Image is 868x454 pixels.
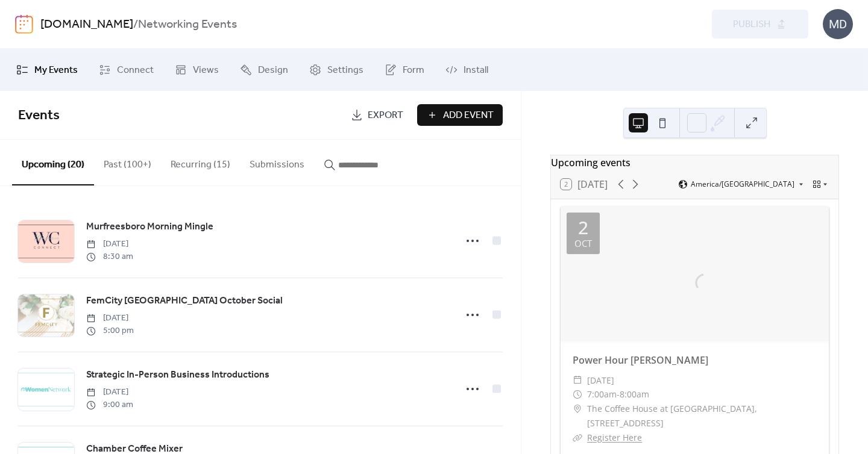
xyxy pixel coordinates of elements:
[300,54,373,86] a: Settings
[327,63,363,78] span: Settings
[138,13,237,36] b: Networking Events
[443,108,494,123] span: Add Event
[161,140,240,184] button: Recurring (15)
[86,325,134,337] span: 5:00 pm
[587,373,614,388] span: [DATE]
[464,63,488,78] span: Install
[342,104,412,126] a: Export
[240,140,314,184] button: Submissions
[86,220,213,234] span: Murfreesboro Morning Mingle
[40,13,133,36] a: [DOMAIN_NAME]
[86,238,133,250] span: [DATE]
[691,181,794,188] span: America/[GEOGRAPHIC_DATA]
[193,63,219,78] span: Views
[86,294,283,308] span: FemCity [GEOGRAPHIC_DATA] October Social
[166,54,228,86] a: Views
[90,54,163,86] a: Connect
[86,367,269,383] a: Strategic In-Person Business Introductions
[436,54,497,86] a: Install
[573,353,708,367] a: Power Hour [PERSON_NAME]
[573,373,582,388] div: ​
[12,140,94,185] button: Upcoming (20)
[86,219,213,235] a: Murfreesboro Morning Mingle
[86,399,133,411] span: 9:00 am
[376,54,433,86] a: Form
[15,14,33,34] img: logo
[86,386,133,399] span: [DATE]
[617,387,620,402] span: -
[587,387,617,402] span: 7:00am
[578,219,588,237] div: 2
[574,239,592,248] div: Oct
[7,54,87,86] a: My Events
[231,54,297,86] a: Design
[573,387,582,402] div: ​
[573,431,582,445] div: ​
[368,108,403,123] span: Export
[417,104,503,126] button: Add Event
[18,102,60,129] span: Events
[258,63,288,78] span: Design
[403,63,424,78] span: Form
[86,368,269,382] span: Strategic In-Person Business Introductions
[133,13,138,36] b: /
[86,312,134,325] span: [DATE]
[573,402,582,416] div: ​
[823,9,853,39] div: MD
[117,63,154,78] span: Connect
[94,140,161,184] button: Past (100+)
[587,402,817,431] span: The Coffee House at [GEOGRAPHIC_DATA], [STREET_ADDRESS]
[86,293,283,309] a: FemCity [GEOGRAPHIC_DATA] October Social
[587,432,642,443] a: Register Here
[551,155,838,170] div: Upcoming events
[34,63,78,78] span: My Events
[86,250,133,263] span: 8:30 am
[620,387,649,402] span: 8:00am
